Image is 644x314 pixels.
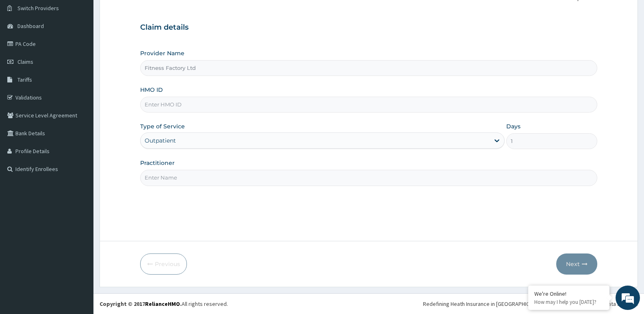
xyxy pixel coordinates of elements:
span: Dashboard [17,22,44,30]
p: How may I help you today? [534,299,603,305]
input: Enter HMO ID [140,97,597,113]
label: Days [506,122,520,130]
h3: Claim details [140,23,597,32]
footer: All rights reserved. [93,293,644,314]
label: Provider Name [140,49,184,57]
span: Switch Providers [17,4,59,12]
div: Chat with us now [42,45,137,56]
label: Practitioner [140,159,175,167]
label: Type of Service [140,122,185,130]
div: We're Online! [534,290,603,297]
img: d_794563401_company_1708531726252_794563401 [15,41,33,61]
button: Previous [140,253,187,275]
input: Enter Name [140,170,597,186]
textarea: Type your message and hit 'Enter' [4,222,155,250]
label: HMO ID [140,86,163,94]
span: Tariffs [17,76,32,83]
span: Claims [17,58,33,65]
div: Redefining Heath Insurance in [GEOGRAPHIC_DATA] using Telemedicine and Data Science! [423,300,638,308]
span: We're online! [47,102,112,184]
strong: Copyright © 2017 . [100,300,182,308]
button: Next [556,253,597,275]
a: RelianceHMO [145,300,180,308]
div: Minimize live chat window [133,4,153,24]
